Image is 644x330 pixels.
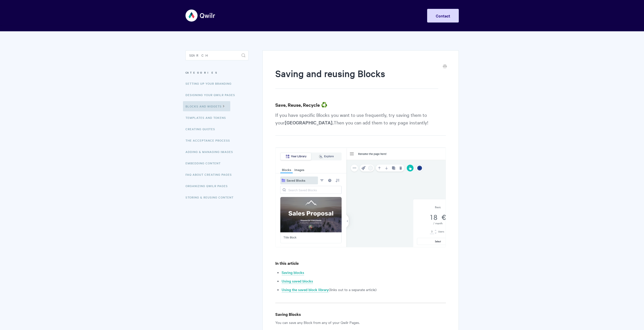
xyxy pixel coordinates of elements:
[427,9,459,23] a: Contact
[185,50,248,60] input: Search
[185,192,237,202] a: Storing & Reusing Content
[275,260,446,266] h4: In this article
[275,111,446,136] p: If you have specific Blocks you want to use frequently, try saving them to your Then you can add ...
[282,270,304,275] a: Saving blocks
[285,119,334,126] strong: [GEOGRAPHIC_DATA].
[282,287,329,293] a: Using the saved block library
[275,147,446,247] img: file-R43YcmK1bW.png
[185,90,239,100] a: Designing Your Qwilr Pages
[443,64,447,70] a: Print this Article
[185,147,237,157] a: Adding & Managing Images
[282,278,313,284] a: Using saved blocks
[185,158,224,168] a: Embedding Content
[185,68,248,77] h3: Categories
[275,101,446,108] h3: Save, Reuse, Recycle ♻️
[185,6,216,25] img: Qwilr Help Center
[275,311,446,317] h4: Saving Blocks
[185,113,230,123] a: Templates and Tokens
[183,101,230,111] a: Blocks and Widgets
[275,319,446,325] p: You can save any Block from any of your Qwilr Pages.
[185,135,234,145] a: The Acceptance Process
[275,67,438,89] h1: Saving and reusing Blocks
[185,181,232,191] a: Organizing Qwilr Pages
[185,124,219,134] a: Creating Quotes
[185,169,236,180] a: FAQ About Creating Pages
[282,287,446,293] li: (links out to a separate article)
[185,78,235,89] a: Setting up your Branding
